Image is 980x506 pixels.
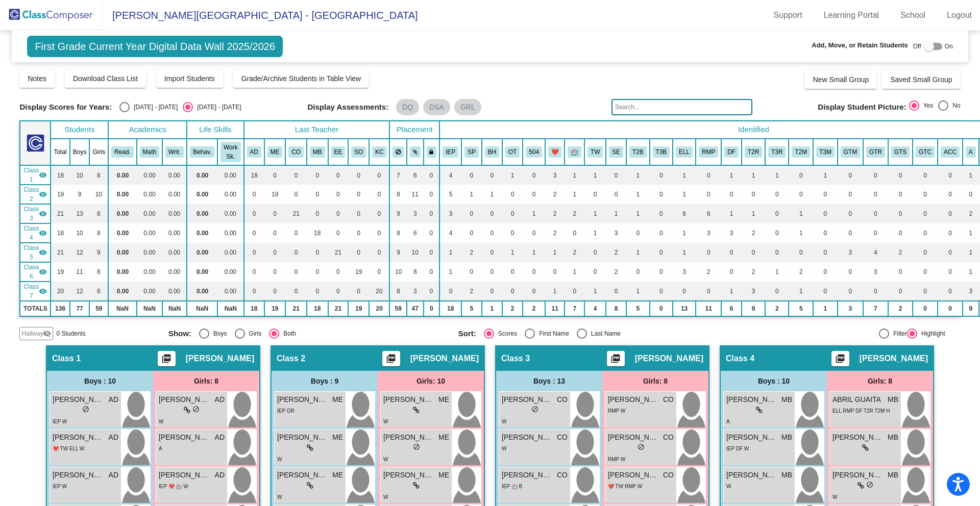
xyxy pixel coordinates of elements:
[267,146,283,158] button: ME
[369,139,389,165] th: Kim Crow
[838,185,863,204] td: 0
[70,165,90,185] td: 10
[328,185,349,204] td: 0
[162,165,187,185] td: 0.00
[285,223,307,243] td: 0
[482,185,502,204] td: 1
[51,185,69,204] td: 19
[813,75,869,84] span: New Small Group
[838,223,863,243] td: 0
[626,139,650,165] th: Tier Behavior Plan
[407,185,424,204] td: 11
[89,223,108,243] td: 8
[165,146,184,158] button: Writ.
[51,139,69,165] th: Total
[51,121,108,139] th: Students
[913,204,938,223] td: 0
[611,99,752,115] input: Search...
[130,103,178,112] div: [DATE] - [DATE]
[721,223,742,243] td: 3
[938,185,963,204] td: 0
[789,185,813,204] td: 0
[162,185,187,204] td: 0.00
[89,204,108,223] td: 8
[424,139,440,165] th: Keep with teacher
[264,204,286,223] td: 0
[584,204,606,223] td: 1
[310,146,325,158] button: MB
[888,139,913,165] th: Gift Superior Cog
[137,165,162,185] td: 0.00
[545,139,565,165] th: Heart Parent
[913,165,938,185] td: 0
[545,165,565,185] td: 3
[348,204,369,223] td: 0
[39,210,47,218] mat-icon: visibility
[20,223,51,243] td: Marijana Benjamin - No Class Name
[70,185,90,204] td: 9
[20,165,51,185] td: Alyssa Degnovivo - No Class Name
[938,139,963,165] th: Accelerated
[863,204,888,223] td: 0
[606,223,626,243] td: 3
[502,204,523,223] td: 0
[482,165,502,185] td: 0
[193,103,241,112] div: [DATE] - [DATE]
[348,165,369,185] td: 0
[137,204,162,223] td: 0.00
[963,139,979,165] th: Asian
[789,139,813,165] th: Tier 2 Math
[89,139,108,165] th: Girls
[721,185,742,204] td: 0
[307,139,328,165] th: Marijana Benjamin
[27,36,283,57] span: First Grade Current Year Digital Data Wall 2025/2026
[187,121,243,139] th: Life Skills
[502,165,523,185] td: 1
[51,204,69,223] td: 21
[285,139,307,165] th: Carlynn Ondercin
[892,7,934,23] a: School
[244,204,264,223] td: 0
[673,139,696,165] th: English Language Learner
[963,223,979,243] td: 1
[838,204,863,223] td: 0
[389,223,407,243] td: 8
[439,185,461,204] td: 5
[913,42,921,51] span: Off
[382,351,400,366] button: Print Students Details
[938,204,963,223] td: 0
[108,121,187,139] th: Academics
[396,99,419,115] mat-chip: DQ
[187,223,217,243] td: 0.00
[369,165,389,185] td: 0
[841,146,860,158] button: GTM
[742,165,765,185] td: 1
[424,165,440,185] td: 0
[111,146,134,158] button: Read.
[742,204,765,223] td: 1
[424,223,440,243] td: 0
[909,100,961,114] mat-radio-group: Select an option
[606,204,626,223] td: 1
[765,139,789,165] th: Tier 3 Reading
[696,204,721,223] td: 6
[673,185,696,204] td: 1
[939,7,980,23] a: Logout
[863,139,888,165] th: Gifted Reading
[217,185,243,204] td: 0.00
[523,223,545,243] td: 0
[765,223,789,243] td: 0
[244,165,264,185] td: 18
[70,223,90,243] td: 10
[19,69,55,88] button: Notes
[241,74,361,83] span: Grade/Archive Students in Table View
[307,223,328,243] td: 18
[307,204,328,223] td: 0
[606,139,626,165] th: Social Emotional
[461,165,482,185] td: 0
[328,165,349,185] td: 0
[461,223,482,243] td: 0
[565,223,584,243] td: 0
[288,146,304,158] button: CO
[454,99,481,115] mat-chip: GRL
